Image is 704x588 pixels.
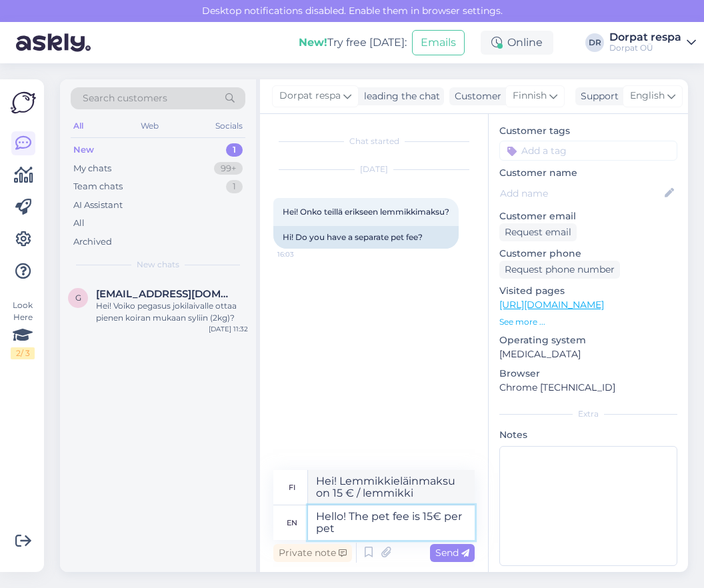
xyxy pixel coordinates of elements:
[499,316,677,328] p: See more ...
[481,31,553,55] div: Online
[435,547,469,559] span: Send
[609,32,696,53] a: Dorpat respaDorpat OÜ
[499,166,677,180] p: Customer name
[513,89,547,103] span: Finnish
[499,347,677,361] p: [MEDICAL_DATA]
[283,207,449,217] span: Hei! Onko teillä erikseen lemmikkimaksu?
[277,249,327,259] span: 16:03
[289,476,295,499] div: fi
[500,186,662,201] input: Add name
[273,163,475,175] div: [DATE]
[287,511,297,534] div: en
[499,333,677,347] p: Operating system
[609,43,681,53] div: Dorpat OÜ
[630,89,665,103] span: English
[299,36,327,49] b: New!
[96,288,235,300] span: gittasailyronk@gmail.com
[73,235,112,249] div: Archived
[214,162,243,175] div: 99+
[11,347,35,359] div: 2 / 3
[273,544,352,562] div: Private note
[499,261,620,279] div: Request phone number
[213,117,245,135] div: Socials
[226,180,243,193] div: 1
[226,143,243,157] div: 1
[499,209,677,223] p: Customer email
[499,141,677,161] input: Add a tag
[273,135,475,147] div: Chat started
[499,223,577,241] div: Request email
[412,30,465,55] button: Emails
[499,124,677,138] p: Customer tags
[279,89,341,103] span: Dorpat respa
[499,284,677,298] p: Visited pages
[73,143,94,157] div: New
[575,89,619,103] div: Support
[499,381,677,395] p: Chrome [TECHNICAL_ID]
[73,180,123,193] div: Team chats
[75,293,81,303] span: g
[11,299,35,359] div: Look Here
[308,470,475,505] textarea: Hei! Lemmikkieläinmaksu on 15 € / lemmikki
[299,35,407,51] div: Try free [DATE]:
[209,324,248,334] div: [DATE] 11:32
[308,505,475,540] textarea: Hello! The pet fee is 15€ per pe
[585,33,604,52] div: DR
[137,259,179,271] span: New chats
[96,300,248,324] div: Hei! Voiko pegasus jokilaivalle ottaa pienen koiran mukaan syliin (2kg)?
[359,89,440,103] div: leading the chat
[138,117,161,135] div: Web
[73,217,85,230] div: All
[499,408,677,420] div: Extra
[73,199,123,212] div: AI Assistant
[273,226,459,249] div: Hi! Do you have a separate pet fee?
[73,162,111,175] div: My chats
[83,91,167,105] span: Search customers
[609,32,681,43] div: Dorpat respa
[499,247,677,261] p: Customer phone
[449,89,501,103] div: Customer
[499,428,677,442] p: Notes
[499,367,677,381] p: Browser
[11,90,36,115] img: Askly Logo
[71,117,86,135] div: All
[499,299,604,311] a: [URL][DOMAIN_NAME]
